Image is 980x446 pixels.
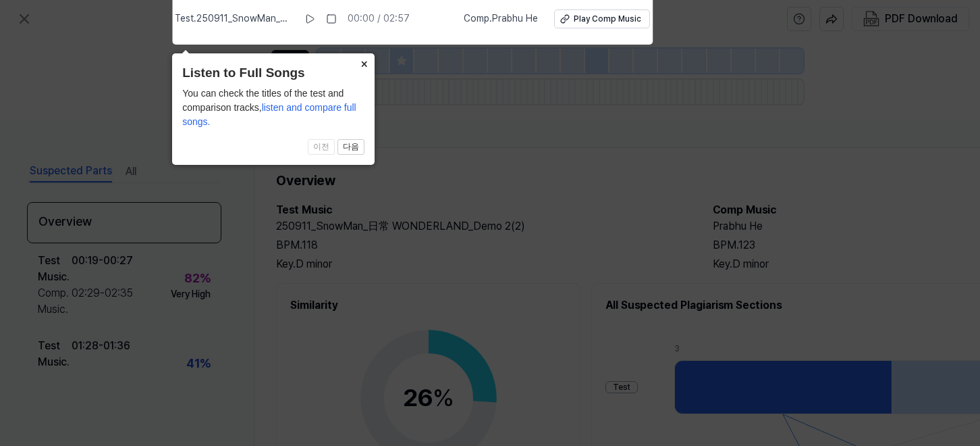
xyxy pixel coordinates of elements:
[182,64,364,83] header: Listen to Full Songs
[348,12,410,26] div: 00:00 / 02:57
[182,102,356,127] span: listen and compare full songs.
[175,12,294,26] span: Test . 250911_SnowMan_日常 WONDERLAND_Demo 2(2)
[353,53,375,72] button: Close
[574,14,641,25] div: Play Comp Music
[337,139,364,155] button: 다음
[464,12,538,26] span: Comp . Prabhu He
[554,9,650,28] button: Play Comp Music
[182,86,364,129] div: You can check the titles of the test and comparison tracks,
